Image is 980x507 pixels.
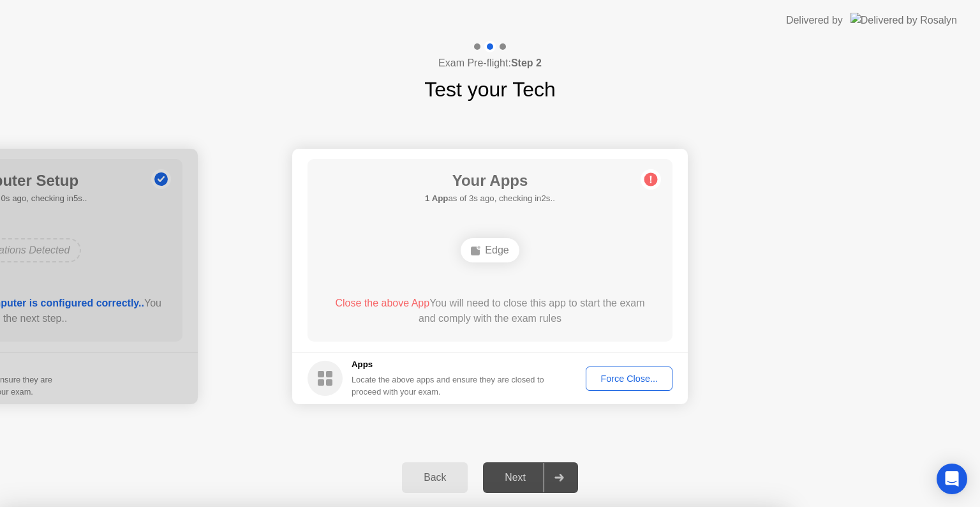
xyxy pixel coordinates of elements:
[487,472,544,483] div: Next
[326,296,655,326] div: You will need to close this app to start the exam and comply with the exam rules
[352,358,545,371] h5: Apps
[425,192,555,205] h5: as of 3s ago, checking in2s..
[461,238,519,262] div: Edge
[438,56,542,71] h4: Exam Pre-flight:
[511,57,542,68] b: Step 2
[786,13,843,28] div: Delivered by
[850,13,957,27] img: Delivered by Rosalyn
[937,464,967,494] div: Open Intercom Messenger
[406,472,464,483] div: Back
[335,298,429,308] span: Close the above App
[425,193,448,203] b: 1 App
[425,169,555,192] h1: Your Apps
[424,74,556,105] h1: Test your Tech
[590,374,668,384] div: Force Close...
[352,374,545,398] div: Locate the above apps and ensure they are closed to proceed with your exam.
